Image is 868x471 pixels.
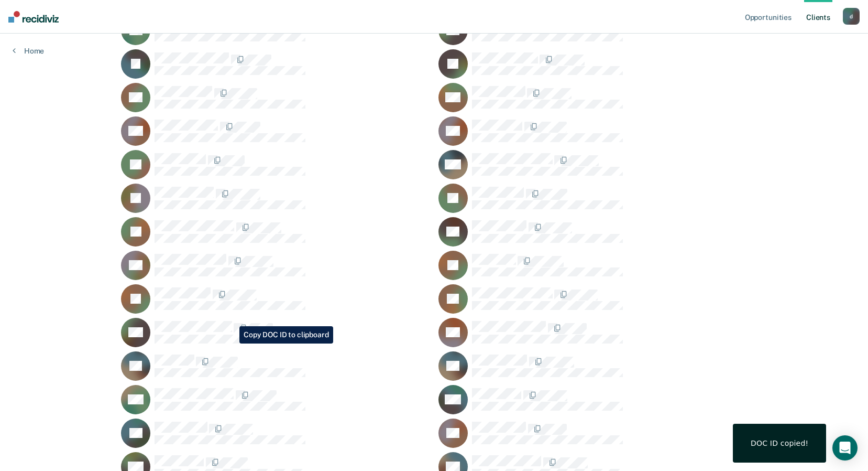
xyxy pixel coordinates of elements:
div: Open Intercom Messenger [832,435,858,461]
div: DOC ID copied! [751,438,808,448]
button: d [843,8,860,25]
img: Recidiviz [8,11,59,23]
a: Home [13,46,44,56]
